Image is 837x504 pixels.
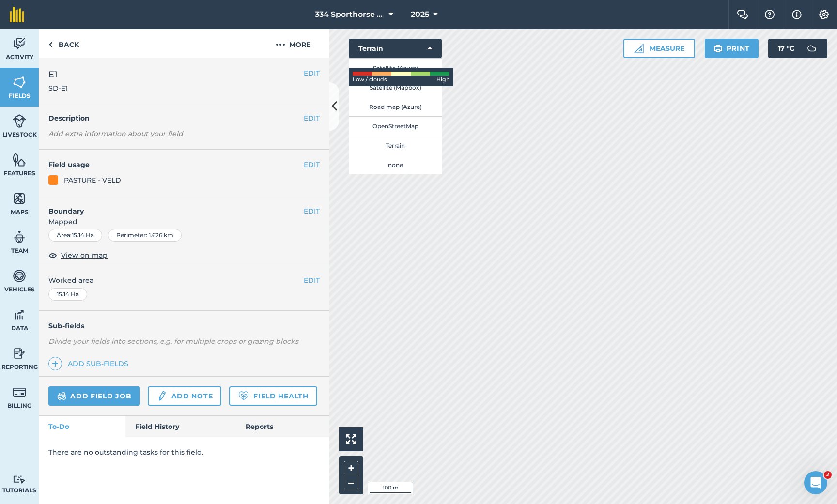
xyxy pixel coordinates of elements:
div: 15.14 Ha [48,288,87,301]
img: svg+xml;base64,PD94bWwgdmVyc2lvbj0iMS4wIiBlbmNvZGluZz0idXRmLTgiPz4KPCEtLSBHZW5lcmF0b3I6IEFkb2JlIE... [13,307,26,322]
span: 334 Sporthorse Stud [315,9,385,20]
span: High [436,76,449,84]
img: svg+xml;base64,PD94bWwgdmVyc2lvbj0iMS4wIiBlbmNvZGluZz0idXRmLTgiPz4KPCEtLSBHZW5lcmF0b3I6IEFkb2JlIE... [13,269,26,283]
button: EDIT [304,206,320,216]
img: Four arrows, one pointing top left, one top right, one bottom right and the last bottom left [346,434,356,444]
span: E1 [48,68,68,81]
button: Terrain [349,39,442,58]
img: svg+xml;base64,PD94bWwgdmVyc2lvbj0iMS4wIiBlbmNvZGluZz0idXRmLTgiPz4KPCEtLSBHZW5lcmF0b3I6IEFkb2JlIE... [13,346,26,361]
span: View on map [61,250,108,260]
h4: Description [48,113,320,123]
button: Satellite (Azure) [349,58,442,77]
button: OpenStreetMap [349,116,442,136]
em: Add extra information about your field [48,129,183,138]
a: Field Health [229,386,317,406]
button: – [344,475,358,489]
h4: Sub-fields [39,321,329,331]
button: EDIT [304,159,320,170]
button: EDIT [304,68,320,78]
span: Worked area [48,275,320,286]
button: + [344,461,358,475]
img: A cog icon [818,10,830,19]
img: svg+xml;base64,PD94bWwgdmVyc2lvbj0iMS4wIiBlbmNvZGluZz0idXRmLTgiPz4KPCEtLSBHZW5lcmF0b3I6IEFkb2JlIE... [802,39,821,58]
a: Back [39,29,89,58]
button: Satellite (Mapbox) [349,77,442,97]
img: svg+xml;base64,PD94bWwgdmVyc2lvbj0iMS4wIiBlbmNvZGluZz0idXRmLTgiPz4KPCEtLSBHZW5lcmF0b3I6IEFkb2JlIE... [13,230,26,244]
span: 2 [824,471,832,479]
img: svg+xml;base64,PD94bWwgdmVyc2lvbj0iMS4wIiBlbmNvZGluZz0idXRmLTgiPz4KPCEtLSBHZW5lcmF0b3I6IEFkb2JlIE... [13,475,26,484]
a: To-Do [39,416,125,437]
button: EDIT [304,113,320,123]
img: svg+xml;base64,PD94bWwgdmVyc2lvbj0iMS4wIiBlbmNvZGluZz0idXRmLTgiPz4KPCEtLSBHZW5lcmF0b3I6IEFkb2JlIE... [13,36,26,51]
img: svg+xml;base64,PHN2ZyB4bWxucz0iaHR0cDovL3d3dy53My5vcmcvMjAwMC9zdmciIHdpZHRoPSIxNCIgaGVpZ2h0PSIyNC... [52,358,59,369]
img: Ruler icon [634,44,644,53]
img: svg+xml;base64,PHN2ZyB4bWxucz0iaHR0cDovL3d3dy53My5vcmcvMjAwMC9zdmciIHdpZHRoPSI1NiIgaGVpZ2h0PSI2MC... [13,75,26,90]
span: 2025 [411,9,429,20]
img: svg+xml;base64,PHN2ZyB4bWxucz0iaHR0cDovL3d3dy53My5vcmcvMjAwMC9zdmciIHdpZHRoPSIxNyIgaGVpZ2h0PSIxNy... [792,9,802,20]
h4: Field usage [48,159,304,170]
button: Print [705,39,759,58]
img: svg+xml;base64,PHN2ZyB4bWxucz0iaHR0cDovL3d3dy53My5vcmcvMjAwMC9zdmciIHdpZHRoPSIyMCIgaGVpZ2h0PSIyNC... [276,39,285,50]
h4: Boundary [39,196,304,216]
span: 17 ° C [778,39,794,58]
button: More [257,29,329,58]
img: svg+xml;base64,PD94bWwgdmVyc2lvbj0iMS4wIiBlbmNvZGluZz0idXRmLTgiPz4KPCEtLSBHZW5lcmF0b3I6IEFkb2JlIE... [13,385,26,399]
button: Road map (Azure) [349,97,442,116]
img: fieldmargin Logo [10,7,24,22]
img: svg+xml;base64,PD94bWwgdmVyc2lvbj0iMS4wIiBlbmNvZGluZz0idXRmLTgiPz4KPCEtLSBHZW5lcmF0b3I6IEFkb2JlIE... [57,390,66,402]
img: svg+xml;base64,PHN2ZyB4bWxucz0iaHR0cDovL3d3dy53My5vcmcvMjAwMC9zdmciIHdpZHRoPSI5IiBoZWlnaHQ9IjI0Ii... [48,39,53,50]
a: Add note [148,386,221,406]
div: Area : 15.14 Ha [48,229,102,242]
a: Field History [125,416,235,437]
button: none [349,155,442,174]
iframe: Intercom live chat [804,471,827,494]
img: svg+xml;base64,PHN2ZyB4bWxucz0iaHR0cDovL3d3dy53My5vcmcvMjAwMC9zdmciIHdpZHRoPSI1NiIgaGVpZ2h0PSI2MC... [13,153,26,167]
img: svg+xml;base64,PD94bWwgdmVyc2lvbj0iMS4wIiBlbmNvZGluZz0idXRmLTgiPz4KPCEtLSBHZW5lcmF0b3I6IEFkb2JlIE... [156,390,167,402]
button: Measure [623,39,695,58]
div: PASTURE - VELD [64,175,121,185]
em: Divide your fields into sections, e.g. for multiple crops or grazing blocks [48,337,298,346]
span: SD-E1 [48,83,68,93]
button: EDIT [304,275,320,286]
a: Add field job [48,386,140,406]
div: Perimeter : 1.626 km [108,229,182,242]
button: Terrain [349,136,442,155]
img: A question mark icon [764,10,775,19]
button: 17 °C [768,39,827,58]
img: svg+xml;base64,PHN2ZyB4bWxucz0iaHR0cDovL3d3dy53My5vcmcvMjAwMC9zdmciIHdpZHRoPSI1NiIgaGVpZ2h0PSI2MC... [13,191,26,206]
span: Low / clouds [353,76,387,84]
span: Mapped [39,216,329,227]
img: svg+xml;base64,PD94bWwgdmVyc2lvbj0iMS4wIiBlbmNvZGluZz0idXRmLTgiPz4KPCEtLSBHZW5lcmF0b3I6IEFkb2JlIE... [13,114,26,128]
button: View on map [48,249,108,261]
img: svg+xml;base64,PHN2ZyB4bWxucz0iaHR0cDovL3d3dy53My5vcmcvMjAwMC9zdmciIHdpZHRoPSIxOSIgaGVpZ2h0PSIyNC... [713,43,723,54]
a: Add sub-fields [48,357,132,370]
a: Reports [236,416,329,437]
img: Two speech bubbles overlapping with the left bubble in the forefront [737,10,748,19]
p: There are no outstanding tasks for this field. [48,447,320,458]
img: svg+xml;base64,PHN2ZyB4bWxucz0iaHR0cDovL3d3dy53My5vcmcvMjAwMC9zdmciIHdpZHRoPSIxOCIgaGVpZ2h0PSIyNC... [48,249,57,261]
